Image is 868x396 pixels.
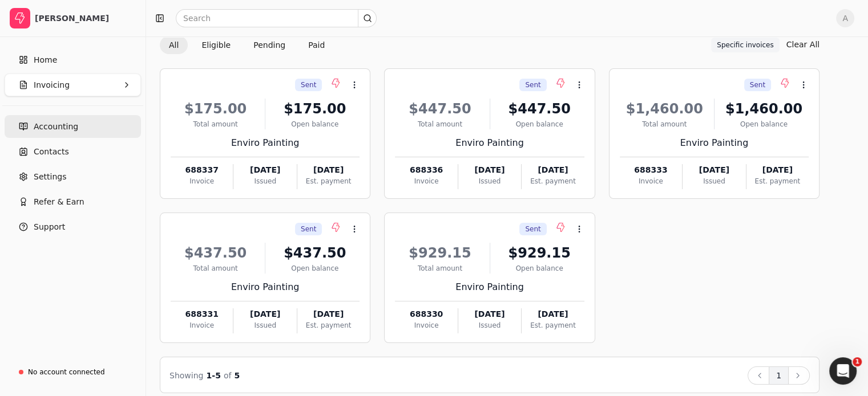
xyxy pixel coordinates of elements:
a: Home [5,48,141,71]
div: Invoice filter options [160,36,334,54]
div: Total amount [395,263,485,273]
div: $447.50 [395,99,485,119]
span: Sent [301,80,316,90]
div: $1,460.00 [620,99,709,119]
span: Sent [750,80,765,90]
div: [DATE] [746,164,809,176]
div: $437.50 [171,243,260,263]
button: Paid [299,36,334,54]
div: $929.15 [495,243,584,263]
div: Est. payment [522,320,584,330]
div: Total amount [620,119,709,129]
div: Est. payment [746,176,809,186]
div: Enviro Painting [395,136,584,150]
input: Search [176,9,377,27]
button: A [836,9,854,27]
div: Open balance [495,119,584,129]
div: Total amount [171,263,260,273]
span: Sent [525,80,540,90]
div: 688333 [620,164,682,176]
div: [DATE] [233,164,296,176]
span: 1 [853,357,862,366]
div: Enviro Painting [171,136,360,150]
div: Est. payment [297,176,360,186]
span: Sent [301,224,316,234]
button: Eligible [192,36,240,54]
button: 1 [769,366,789,385]
button: Refer & Earn [5,190,141,213]
div: Invoice [171,320,233,330]
div: No account connected [28,367,105,377]
div: Total amount [395,119,485,129]
div: Invoice [395,320,457,330]
span: Home [34,54,57,66]
div: [DATE] [233,308,296,320]
span: 5 [235,371,240,380]
div: [DATE] [458,308,521,320]
div: Issued [458,320,521,330]
button: All [160,36,188,54]
div: $175.00 [171,99,260,119]
div: $447.50 [495,99,584,119]
div: Enviro Painting [171,280,360,294]
div: Issued [233,176,296,186]
a: Contacts [5,140,141,163]
div: [DATE] [458,164,521,176]
iframe: Intercom live chat [829,357,857,385]
div: [DATE] [683,164,745,176]
button: Pending [244,36,294,54]
span: Invoicing [34,79,70,91]
div: Invoice [620,176,682,186]
span: Settings [34,171,66,183]
span: 1 - 5 [207,371,221,380]
button: Specific invoices [711,38,779,52]
div: Invoice [395,176,457,186]
div: [PERSON_NAME] [35,13,136,24]
span: Refer & Earn [34,196,84,208]
div: Open balance [719,119,809,129]
div: 688336 [395,164,457,176]
div: $1,460.00 [719,99,809,119]
div: Issued [683,176,745,186]
span: Support [34,221,65,233]
span: Specific invoices [717,40,773,50]
div: 688337 [171,164,233,176]
button: Clear All [786,35,819,54]
div: [DATE] [522,164,584,176]
div: 688330 [395,308,457,320]
div: Enviro Painting [620,136,809,150]
div: Enviro Painting [395,280,584,294]
span: Contacts [34,146,69,158]
div: Est. payment [297,320,360,330]
div: [DATE] [297,164,360,176]
div: $175.00 [270,99,360,119]
div: Open balance [270,263,360,273]
span: Accounting [34,121,78,133]
button: Support [5,215,141,238]
a: No account connected [5,362,141,382]
span: Showing [169,371,203,380]
a: Accounting [5,115,141,138]
span: Sent [525,224,540,234]
a: Settings [5,165,141,188]
div: Open balance [495,263,584,273]
div: [DATE] [522,308,584,320]
div: Open balance [270,119,360,129]
div: 688331 [171,308,233,320]
div: Invoice [171,176,233,186]
div: Total amount [171,119,260,129]
div: Est. payment [522,176,584,186]
div: Issued [233,320,296,330]
span: of [224,371,232,380]
div: $437.50 [270,243,360,263]
button: Invoicing [5,74,141,96]
div: [DATE] [297,308,360,320]
div: $929.15 [395,243,485,263]
div: Issued [458,176,521,186]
